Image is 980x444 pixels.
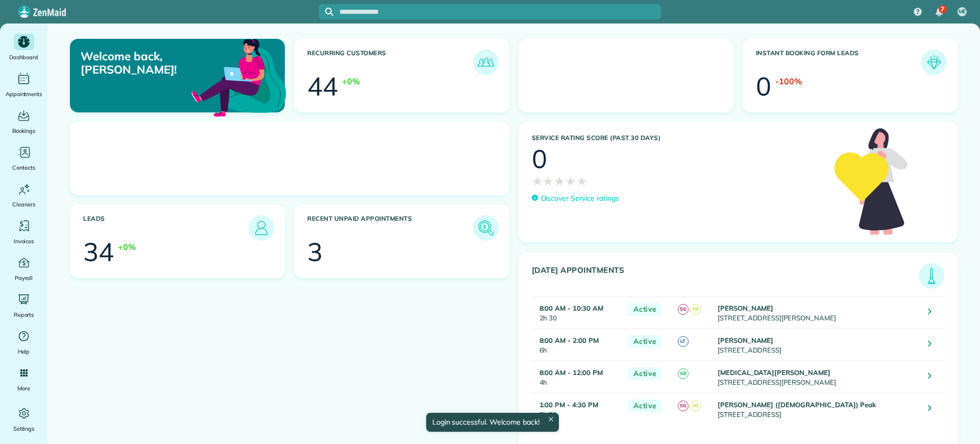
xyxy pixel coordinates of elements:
span: Payroll [15,273,33,283]
span: 7 [941,5,944,13]
span: Active [628,303,662,316]
span: R8 [690,304,701,315]
span: Active [628,400,662,412]
img: icon_form_leads-04211a6a04a5b2264e4ee56bc0799ec3eb69b7e499cbb523a139df1d13a81ae0.png [924,52,944,73]
h3: Service Rating score (past 30 days) [532,134,824,142]
span: K8 [678,368,689,379]
p: Welcome back, [PERSON_NAME]! [81,50,216,77]
td: 3h 30 [532,393,623,425]
strong: 8:00 AM - 2:00 PM [540,336,599,344]
td: 4h [532,361,623,393]
span: R8 [690,401,701,411]
td: 6h [532,329,623,361]
h3: Instant Booking Form Leads [756,50,921,75]
a: Invoices [4,218,43,246]
span: Contacts [12,162,35,173]
span: Cleaners [12,199,35,209]
div: Login successful. Welcome back! [426,413,558,432]
span: Reports [14,310,34,320]
a: Payroll [4,254,43,283]
span: ★ [576,172,587,190]
div: 0 [756,74,771,99]
img: icon_unpaid_appointments-47b8ce3997adf2238b356f14209ab4cced10bd1f174958f3ca8f1d0dd7fffeee.png [476,218,496,238]
h3: Recent unpaid appointments [307,215,473,241]
strong: [PERSON_NAME] [718,304,774,312]
a: Dashboard [4,34,43,62]
strong: 8:00 AM - 10:30 AM [540,304,603,312]
div: +0% [118,241,136,253]
span: Help [18,346,30,357]
img: icon_leads-1bed01f49abd5b7fead27621c3d59655bb73ed531f8eeb49469d10e621d6b896.png [251,218,272,238]
strong: [PERSON_NAME] [718,336,774,344]
span: ★ [565,172,576,190]
div: -100% [775,75,802,87]
div: 44 [307,74,338,99]
a: Bookings [4,107,43,136]
div: 0 [532,146,547,172]
a: Cleaners [4,181,43,209]
p: Discover Service ratings [541,193,619,204]
td: [STREET_ADDRESS][PERSON_NAME] [715,361,921,393]
span: Settings [13,424,35,434]
img: dashboard_welcome-42a62b7d889689a78055ac9021e634bf52bae3f8056760290aed330b23ab8690.png [189,27,288,126]
strong: [PERSON_NAME] ([DEMOGRAPHIC_DATA]) Peak [718,401,876,409]
span: Active [628,367,662,380]
strong: 8:00 AM - 12:00 PM [540,368,603,377]
div: 3 [307,239,323,265]
span: Appointments [6,89,42,99]
a: Help [4,328,43,357]
h3: Leads [83,215,249,241]
strong: [MEDICAL_DATA][PERSON_NAME] [718,368,830,377]
span: Dashboard [9,52,38,62]
a: Discover Service ratings [532,193,619,204]
span: LT [678,336,689,347]
span: Active [628,335,662,348]
div: 34 [83,239,114,265]
img: icon_recurring_customers-cf858462ba22bcd05b5a5880d41d6543d210077de5bb9ebc9590e49fd87d84ed.png [476,52,496,73]
span: Bookings [12,126,36,136]
a: Appointments [4,71,43,99]
strong: 1:00 PM - 4:30 PM [540,401,598,409]
span: SG [678,401,689,411]
div: +0% [342,75,360,87]
span: ★ [532,172,543,190]
span: SG [678,304,689,315]
button: Focus search [319,8,333,16]
h3: [DATE] Appointments [532,266,919,289]
td: 2h 30 [532,296,623,329]
td: [STREET_ADDRESS][PERSON_NAME] [715,296,921,329]
td: [STREET_ADDRESS] [715,393,921,425]
a: Contacts [4,144,43,173]
svg: Focus search [325,8,333,16]
img: icon_todays_appointments-901f7ab196bb0bea1936b74009e4eb5ffbc2d2711fa7634e0d609ed5ef32b18b.png [921,266,942,286]
td: [STREET_ADDRESS] [715,329,921,361]
span: ★ [554,172,565,190]
span: ★ [543,172,554,190]
span: Invoices [14,236,34,246]
h3: Recurring Customers [307,50,473,75]
div: 7 unread notifications [928,1,950,24]
span: More [17,383,30,393]
span: ME [959,8,966,16]
a: Reports [4,291,43,320]
a: Settings [4,405,43,434]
